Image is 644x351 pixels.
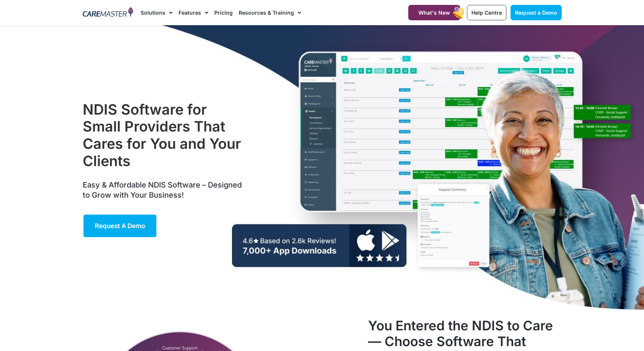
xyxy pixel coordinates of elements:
a: Help Centre [467,5,506,20]
span: Help Centre [471,9,502,16]
h1: NDIS Software for Small Providers That Cares for You and Your Clients [83,101,245,169]
span: Request a Demo [95,222,145,230]
a: Request a Demo [511,5,562,20]
span: What's New [418,9,450,16]
img: CareMaster Logo [83,7,133,18]
a: What's New [408,5,460,20]
a: Request a Demo [83,214,157,238]
span: Easy & Affordable NDIS Software – Designed to Grow with Your Business! [83,180,242,200]
span: Request a Demo [515,9,557,16]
